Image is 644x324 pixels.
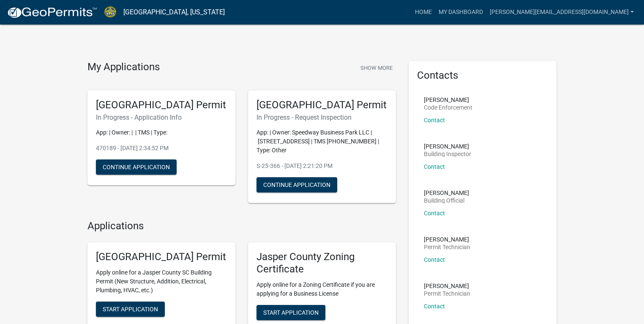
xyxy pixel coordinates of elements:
a: Contact [424,210,445,217]
a: Contact [424,303,445,310]
button: Start Application [96,302,165,317]
p: Permit Technician [424,291,470,297]
h5: [GEOGRAPHIC_DATA] Permit [257,99,387,111]
h6: In Progress - Application Info [96,113,227,121]
p: Permit Technician [424,244,470,250]
p: [PERSON_NAME] [424,236,470,242]
p: App: | Owner: Speedway Business Park LLC | [STREET_ADDRESS] | TMS [PHONE_NUMBER] | Type: Other [257,128,387,155]
a: My Dashboard [435,4,486,20]
h5: [GEOGRAPHIC_DATA] Permit [96,99,227,111]
h5: Jasper County Zoning Certificate [257,251,387,275]
a: [GEOGRAPHIC_DATA], [US_STATE] [123,5,225,19]
p: S-25-366 - [DATE] 2:21:20 PM [257,162,387,170]
a: Contact [424,163,445,170]
span: Start Application [103,306,158,313]
p: App: | Owner: | | TMS | Type: [96,128,227,137]
img: Jasper County, South Carolina [104,6,117,18]
p: Building Official [424,198,469,203]
p: Building Inspector [424,151,471,157]
button: Continue Application [96,159,177,175]
a: Contact [424,256,445,263]
button: Continue Application [257,177,337,192]
p: Apply online for a Zoning Certificate if you are applying for a Business License [257,280,387,298]
h5: [GEOGRAPHIC_DATA] Permit [96,251,227,263]
a: [PERSON_NAME][EMAIL_ADDRESS][DOMAIN_NAME] [486,4,637,20]
h6: In Progress - Request Inspection [257,113,387,121]
button: Start Application [257,305,325,320]
p: [PERSON_NAME] [424,190,469,196]
h5: Contacts [417,69,548,82]
h4: Applications [87,220,396,232]
p: [PERSON_NAME] [424,97,472,103]
a: Contact [424,117,445,124]
p: 470189 - [DATE] 2:34:52 PM [96,144,227,153]
p: Apply online for a Jasper County SC Building Permit (New Structure, Addition, Electrical, Plumbin... [96,268,227,295]
span: Start Application [263,309,319,316]
p: [PERSON_NAME] [424,143,471,149]
h4: My Applications [87,61,160,74]
button: Show More [357,61,396,75]
a: Home [412,4,435,20]
p: [PERSON_NAME] [424,283,470,289]
p: Code Enforcement [424,104,472,110]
